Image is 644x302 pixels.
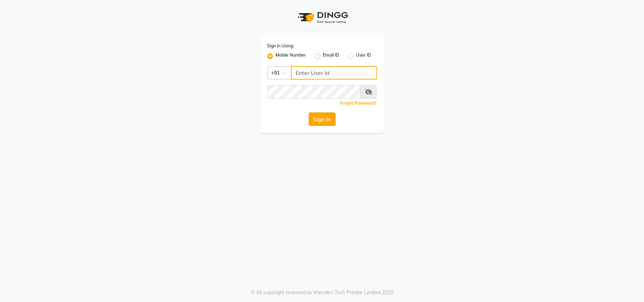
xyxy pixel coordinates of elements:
[309,112,336,126] button: Sign In
[340,100,377,106] a: Forgot Password?
[291,66,377,80] input: Username
[267,85,361,99] input: Username
[323,52,340,60] label: Email ID
[294,7,350,28] img: logo1.svg
[276,52,306,60] label: Mobile Number
[356,52,371,60] label: User ID
[267,43,294,49] label: Sign In Using:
